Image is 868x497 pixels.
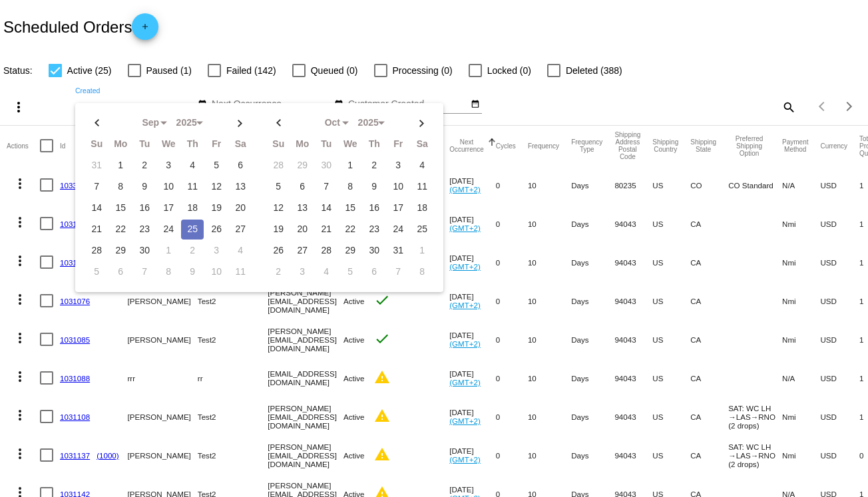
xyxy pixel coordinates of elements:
[449,455,481,464] a: (GMT+2)
[97,451,119,460] a: (1000)
[528,281,571,320] mat-cell: 10
[12,407,28,423] mat-icon: more_vert
[343,297,365,305] span: Active
[782,436,820,474] mat-cell: Nmi
[449,185,481,194] a: (GMT+2)
[67,63,112,79] span: Active (25)
[268,436,343,474] mat-cell: [PERSON_NAME][EMAIL_ADDRESS][DOMAIN_NAME]
[60,335,90,344] a: 1031085
[809,93,836,120] button: Previous page
[571,359,614,397] mat-cell: Days
[820,320,859,359] mat-cell: USD
[528,243,571,281] mat-cell: 10
[496,320,528,359] mat-cell: 0
[449,224,481,232] a: (GMT+2)
[652,243,690,281] mat-cell: US
[571,138,602,153] button: Change sorting for FrequencyType
[528,204,571,243] mat-cell: 10
[137,22,153,38] mat-icon: add
[496,142,516,150] button: Change sorting for Cycles
[690,166,728,204] mat-cell: CO
[528,397,571,436] mat-cell: 10
[571,397,614,436] mat-cell: Days
[496,397,528,436] mat-cell: 0
[614,436,652,474] mat-cell: 94043
[820,166,859,204] mat-cell: USD
[268,281,343,320] mat-cell: [PERSON_NAME][EMAIL_ADDRESS][DOMAIN_NAME]
[60,220,90,228] a: 1031063
[60,451,90,460] a: 1031137
[449,262,481,271] a: (GMT+2)
[449,397,496,436] mat-cell: [DATE]
[690,397,728,436] mat-cell: CA
[127,436,197,474] mat-cell: [PERSON_NAME]
[127,397,197,436] mat-cell: [PERSON_NAME]
[146,63,192,79] span: Paused (1)
[690,243,728,281] mat-cell: CA
[449,204,496,243] mat-cell: [DATE]
[60,181,90,190] a: 1033091
[614,320,652,359] mat-cell: 94043
[12,176,28,192] mat-icon: more_vert
[449,138,484,153] button: Change sorting for NextOccurrenceUtc
[820,397,859,436] mat-cell: USD
[782,243,820,281] mat-cell: Nmi
[728,436,782,474] mat-cell: SAT: WC LH →LAS→RNO (2 drops)
[127,359,197,397] mat-cell: rrr
[820,142,847,150] button: Change sorting for CurrencyIso
[393,63,453,79] span: Processing (0)
[528,436,571,474] mat-cell: 10
[652,204,690,243] mat-cell: US
[7,126,40,166] mat-header-cell: Actions
[449,339,481,348] a: (GMT+2)
[449,281,496,320] mat-cell: [DATE]
[311,63,358,79] span: Queued (0)
[12,330,28,346] mat-icon: more_vert
[820,204,859,243] mat-cell: USD
[60,374,90,383] a: 1031088
[614,204,652,243] mat-cell: 94043
[198,397,268,436] mat-cell: Test2
[198,320,268,359] mat-cell: Test2
[343,413,365,421] span: Active
[690,204,728,243] mat-cell: CA
[60,413,90,421] a: 1031108
[652,281,690,320] mat-cell: US
[268,397,343,436] mat-cell: [PERSON_NAME][EMAIL_ADDRESS][DOMAIN_NAME]
[690,320,728,359] mat-cell: CA
[374,369,390,385] mat-icon: warning
[690,138,716,153] button: Change sorting for ShippingState
[782,138,808,153] button: Change sorting for PaymentMethod.Type
[782,166,820,204] mat-cell: N/A
[571,243,614,281] mat-cell: Days
[374,408,390,424] mat-icon: warning
[836,93,863,120] button: Next page
[449,243,496,281] mat-cell: [DATE]
[690,436,728,474] mat-cell: CA
[471,99,480,110] mat-icon: date_range
[11,99,27,115] mat-icon: more_vert
[820,243,859,281] mat-cell: USD
[496,436,528,474] mat-cell: 0
[449,378,481,387] a: (GMT+2)
[343,374,365,383] span: Active
[782,281,820,320] mat-cell: Nmi
[690,281,728,320] mat-cell: CA
[496,166,528,204] mat-cell: 0
[12,253,28,269] mat-icon: more_vert
[127,281,197,320] mat-cell: [PERSON_NAME]
[496,243,528,281] mat-cell: 0
[571,436,614,474] mat-cell: Days
[134,118,167,128] div: Sep
[690,359,728,397] mat-cell: CA
[820,281,859,320] mat-cell: USD
[571,320,614,359] mat-cell: Days
[60,297,90,305] a: 1031076
[614,281,652,320] mat-cell: 94043
[496,359,528,397] mat-cell: 0
[198,99,207,110] mat-icon: date_range
[652,436,690,474] mat-cell: US
[343,335,365,344] span: Active
[12,446,28,462] mat-icon: more_vert
[268,359,343,397] mat-cell: [EMAIL_ADDRESS][DOMAIN_NAME]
